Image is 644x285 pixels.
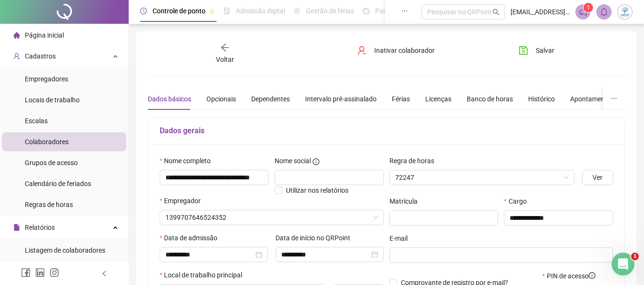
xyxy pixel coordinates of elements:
span: Relatórios [25,224,55,231]
span: bell [600,8,608,16]
span: info-circle [313,158,319,165]
label: Data de início no QRPoint [276,233,357,243]
span: Painel do DP [375,7,412,15]
label: Regra de horas [389,156,440,166]
span: 1 [587,4,590,11]
span: ellipsis [611,95,617,102]
span: Grupos de acesso [25,159,78,167]
span: Calendário de feriados [25,180,91,187]
span: 1 [631,253,639,260]
span: Controle de ponto [153,7,205,15]
label: Empregador [160,196,207,206]
div: Dependentes [251,94,290,104]
span: Admissão digital [236,7,285,15]
sup: 1 [583,3,593,12]
span: Nome social [275,156,311,166]
span: [EMAIL_ADDRESS][DOMAIN_NAME] [511,7,570,17]
div: Opcionais [206,94,236,104]
img: 72517 [618,5,632,19]
span: pushpin [209,9,215,14]
div: Férias [392,94,410,104]
span: sun [294,8,300,14]
span: Locais de trabalho [25,96,80,104]
span: ellipsis [401,8,408,14]
span: Salvar [536,45,554,56]
span: 72247 [395,170,569,185]
span: file-done [224,8,230,14]
span: Inativar colaborador [374,45,435,56]
span: search [492,9,500,16]
label: Local de trabalho principal [160,270,248,280]
label: Nome completo [160,156,217,166]
span: 1399707646524352 [165,210,378,225]
span: user-add [13,53,20,59]
button: Inativar colaborador [350,43,442,58]
span: Listagem de colaboradores [25,246,105,254]
label: Matrícula [389,196,424,206]
span: notification [579,8,587,16]
span: Cadastros [25,52,56,60]
span: arrow-left [220,43,230,52]
span: PIN de acesso [547,271,595,281]
iframe: Intercom live chat [612,253,634,275]
span: Gestão de férias [306,7,354,15]
span: Empregadores [25,75,68,83]
span: info-circle [589,272,595,279]
span: Regras de horas [25,201,73,208]
label: Data de admissão [160,233,224,243]
span: user-delete [357,46,367,55]
span: linkedin [35,268,45,277]
span: Escalas [25,117,48,125]
button: Salvar [511,43,562,58]
span: Ver [593,172,603,183]
button: ellipsis [603,88,625,110]
div: Intervalo pré-assinalado [305,94,377,104]
span: clock-circle [140,8,147,14]
div: Dados básicos [148,94,191,104]
span: Página inicial [25,31,64,39]
div: Licenças [425,94,451,104]
span: dashboard [363,8,369,14]
span: Colaboradores [25,138,69,146]
div: Apontamentos [570,94,614,104]
div: Banco de horas [467,94,513,104]
label: Cargo [504,196,532,206]
span: left [101,270,108,277]
span: facebook [21,268,31,277]
span: instagram [50,268,59,277]
label: E-mail [389,233,414,244]
span: save [519,46,528,55]
span: file [13,224,20,231]
button: Ver [582,170,613,185]
h5: Dados gerais [160,125,613,137]
div: Histórico [528,94,555,104]
span: Voltar [216,56,234,63]
span: Utilizar nos relatórios [286,187,348,194]
span: home [13,32,20,39]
